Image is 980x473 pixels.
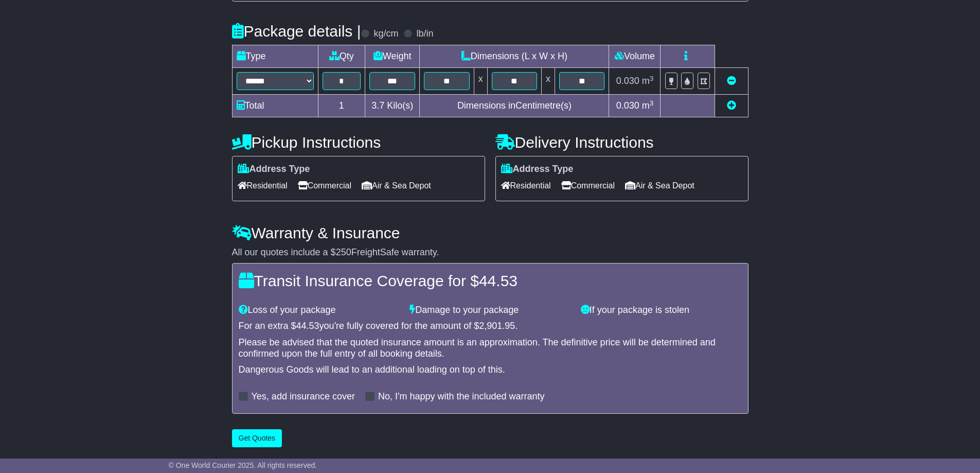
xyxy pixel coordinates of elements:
span: 0.030 [616,100,639,111]
h4: Transit Insurance Coverage for $ [239,272,742,289]
td: Dimensions (L x W x H) [420,45,609,68]
span: 250 [336,247,351,257]
h4: Delivery Instructions [495,134,749,151]
div: For an extra $ you're fully covered for the amount of $ . [239,321,742,332]
label: Address Type [238,164,310,175]
span: © One World Courier 2025. All rights reserved. [169,461,317,469]
td: x [474,68,487,95]
span: Residential [501,178,551,194]
span: Commercial [561,178,615,194]
label: No, I'm happy with the included warranty [378,391,545,402]
td: Weight [365,45,420,68]
sup: 3 [650,75,654,82]
sup: 3 [650,99,654,107]
span: m [642,100,654,111]
button: Get Quotes [232,429,282,447]
td: Qty [318,45,365,68]
label: kg/cm [373,28,398,40]
td: Volume [609,45,661,68]
h4: Warranty & Insurance [232,224,749,241]
h4: Package details | [232,23,361,40]
span: Air & Sea Depot [362,178,431,194]
td: Type [232,45,318,68]
span: 0.030 [616,76,639,86]
span: Commercial [298,178,351,194]
td: Total [232,95,318,117]
h4: Pickup Instructions [232,134,485,151]
div: If your package is stolen [576,305,747,316]
div: All our quotes include a $ FreightSafe warranty. [232,247,749,258]
td: x [542,68,555,95]
a: Add new item [727,100,736,111]
td: Dimensions in Centimetre(s) [420,95,609,117]
span: Residential [238,178,288,194]
span: 44.53 [296,321,319,331]
div: Dangerous Goods will lead to an additional loading on top of this. [239,364,742,376]
label: Yes, add insurance cover [252,391,355,402]
span: Air & Sea Depot [625,178,694,194]
span: 3.7 [371,100,384,111]
div: Damage to your package [404,305,576,316]
div: Loss of your package [234,305,405,316]
label: Address Type [501,164,574,175]
td: 1 [318,95,365,117]
span: m [642,76,654,86]
td: Kilo(s) [365,95,420,117]
span: 44.53 [479,272,518,289]
div: Please be advised that the quoted insurance amount is an approximation. The definitive price will... [239,337,742,359]
a: Remove this item [727,76,736,86]
label: lb/in [416,28,433,40]
span: 2,901.95 [479,321,515,331]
